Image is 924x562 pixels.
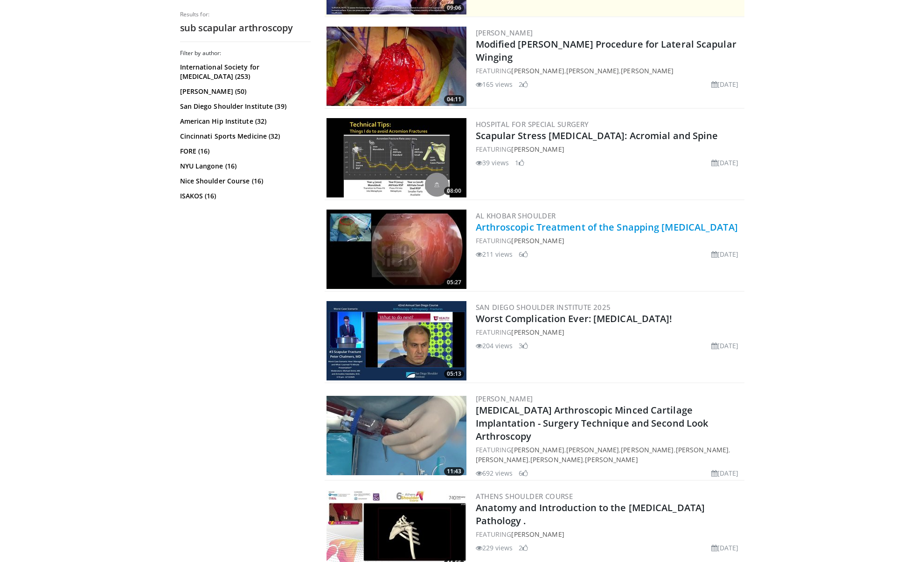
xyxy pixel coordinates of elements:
[511,328,564,337] a: [PERSON_NAME]
[711,468,739,478] li: [DATE]
[511,66,564,75] a: [PERSON_NAME]
[515,158,524,168] li: 1
[711,341,739,351] li: [DATE]
[327,210,466,289] img: 6b24f829-8a86-4fe0-a8c9-e2e6a7d31bdc.300x170_q85_crop-smart_upscale.jpg
[180,147,308,156] a: FORE (16)
[180,102,308,111] a: San Diego Shoulder Institute (39)
[476,394,533,403] a: [PERSON_NAME]
[180,11,311,18] p: Results for:
[180,132,308,141] a: Cincinnati Sports Medicine (32)
[476,144,743,154] div: FEATURING
[180,162,308,171] a: NYU Langone (16)
[711,543,739,553] li: [DATE]
[476,327,743,337] div: FEATURING
[180,63,308,81] a: International Society for [MEDICAL_DATA] (253)
[476,445,743,464] div: FEATURING , , , , , ,
[180,176,308,186] a: Nice Shoulder Course (16)
[180,49,311,57] h3: Filter by author:
[444,278,464,287] span: 05:27
[476,302,611,312] a: San Diego Shoulder Institute 2025
[519,468,528,478] li: 6
[327,118,466,197] img: f2ece0f0-0b37-494d-af36-848e56bf2615.300x170_q85_crop-smart_upscale.jpg
[511,236,564,245] a: [PERSON_NAME]
[585,455,638,464] a: [PERSON_NAME]
[511,530,564,539] a: [PERSON_NAME]
[519,249,528,259] li: 6
[476,236,743,246] div: FEATURING
[511,145,564,154] a: [PERSON_NAME]
[180,22,311,34] h2: sub scapular arthroscopy
[519,79,528,89] li: 2
[327,118,466,197] a: 08:00
[327,27,466,106] img: 83f04c9e-407e-4eea-8b09-72af40023683.300x170_q85_crop-smart_upscale.jpg
[444,187,464,195] span: 08:00
[711,79,739,89] li: [DATE]
[444,370,464,378] span: 05:13
[566,66,619,75] a: [PERSON_NAME]
[476,28,533,37] a: [PERSON_NAME]
[476,119,589,129] a: Hospital for Special Surgery
[180,191,308,201] a: ISAKOS (16)
[476,468,513,478] li: 692 views
[711,158,739,168] li: [DATE]
[476,404,709,443] a: [MEDICAL_DATA] Arthroscopic Minced Cartilage Implantation - Surgery Technique and Second Look Art...
[327,210,466,289] a: 05:27
[476,38,736,63] a: Modified [PERSON_NAME] Procedure for Lateral Scapular Winging
[476,79,513,89] li: 165 views
[530,455,583,464] a: [PERSON_NAME]
[327,396,466,475] a: 11:43
[327,301,466,380] img: 42413e01-f976-4caa-8c13-94c34b7b694a.300x170_q85_crop-smart_upscale.jpg
[327,301,466,380] a: 05:13
[476,211,556,220] a: Al Khobar Shoulder
[180,87,308,96] a: [PERSON_NAME] (50)
[444,95,464,104] span: 04:11
[519,543,528,553] li: 2
[476,249,513,259] li: 211 views
[621,66,674,75] a: [PERSON_NAME]
[476,543,513,553] li: 229 views
[444,4,464,12] span: 09:06
[180,117,308,126] a: American Hip Institute (32)
[519,341,528,351] li: 3
[476,455,528,464] a: [PERSON_NAME]
[621,445,674,454] a: [PERSON_NAME]
[476,312,673,325] a: Worst Complication Ever: [MEDICAL_DATA]!
[711,249,739,259] li: [DATE]
[327,396,466,475] img: 643c2f95-5fb7-4e95-a5e4-b7a13d625263.300x170_q85_crop-smart_upscale.jpg
[476,501,705,527] a: Anatomy and Introduction to the [MEDICAL_DATA] Pathology .
[476,221,738,233] a: Arthroscopic Treatment of the Snapping [MEDICAL_DATA]
[476,341,513,351] li: 204 views
[476,66,743,76] div: FEATURING , ,
[676,445,729,454] a: [PERSON_NAME]
[476,129,718,142] a: Scapular Stress [MEDICAL_DATA]: Acromial and Spine
[476,492,573,501] a: Athens Shoulder Course
[476,529,743,539] div: FEATURING
[566,445,619,454] a: [PERSON_NAME]
[327,27,466,106] a: 04:11
[444,467,464,476] span: 11:43
[511,445,564,454] a: [PERSON_NAME]
[476,158,509,168] li: 39 views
